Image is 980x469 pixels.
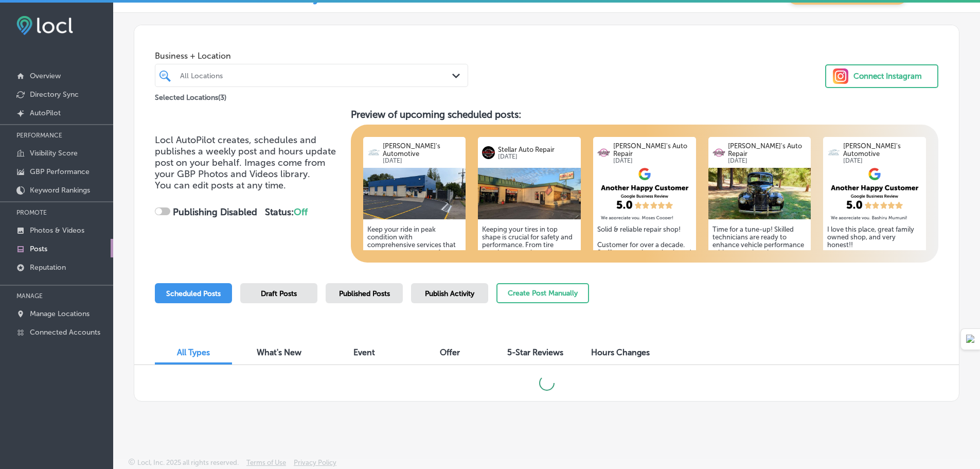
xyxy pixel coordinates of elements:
h5: Keep your ride in peak condition with comprehensive services that cater to every aspect of your v... [367,225,462,341]
p: [DATE] [728,158,807,164]
img: logo [827,146,840,159]
span: Locl AutoPilot creates, schedules and publishes a weekly post and hours update post on your behal... [155,134,336,180]
p: [DATE] [498,153,577,160]
p: Connected Accounts [30,328,100,337]
p: Selected Locations ( 3 ) [155,89,226,102]
img: 1756712703242dfe5f-27d7-4aad-beb2-2e0d38258189_2025-08-31.jpg [363,168,466,219]
img: f425c6c8-6c4e-4abf-a03f-3f80155b79bd.png [593,168,696,219]
span: 5-Star Reviews [507,348,563,357]
h3: Preview of upcoming scheduled posts: [351,109,938,120]
p: Stellar Auto Repair [498,146,577,153]
h5: Solid & reliable repair shop! Customer for over a decade. Staff communicate clearly and are very ... [597,225,692,341]
span: Event [353,348,375,357]
span: Publish Activity [425,289,474,298]
img: 1744200690ffed4213-363b-40f0-9edb-a273c489e0a0_2023-02-10.jpg [478,168,581,219]
p: GBP Performance [30,167,90,176]
img: 2654f4ec-581c-4f94-a94f-efe7d93d8e42.png [823,168,926,219]
img: logo [367,146,380,159]
p: Photos & Videos [30,226,84,235]
button: Connect Instagram [825,64,938,88]
h5: I love this place, great family owned shop, and very honest!! Customer Review Received [DATE] [827,225,922,272]
span: Hours Changes [591,348,650,357]
p: Overview [30,72,61,80]
p: [DATE] [613,158,692,164]
span: Published Posts [339,289,390,298]
span: What's New [257,348,301,357]
img: logo [597,146,610,159]
span: Draft Posts [261,289,297,298]
img: logo [482,146,495,159]
span: Business + Location [155,51,468,61]
strong: Publishing Disabled [173,206,257,218]
p: Posts [30,245,47,253]
p: [PERSON_NAME]'s Automotive [383,142,461,158]
p: [PERSON_NAME]'s Auto Repair [728,142,807,158]
p: Directory Sync [30,90,79,99]
h5: Keeping your tires in top shape is crucial for safety and performance. From tire rotations to rep... [482,225,577,341]
strong: Status: [265,206,308,218]
p: Visibility Score [30,149,78,158]
p: Reputation [30,263,66,272]
img: Detect Auto [966,335,975,344]
p: [PERSON_NAME]'s Automotive [843,142,922,158]
h5: Time for a tune-up! Skilled technicians are ready to enhance vehicle performance with comprehensi... [712,225,807,341]
div: All Locations [180,71,453,80]
p: Keyword Rankings [30,186,90,195]
span: Scheduled Posts [166,289,221,298]
p: Locl, Inc. 2025 all rights reserved. [137,459,239,466]
p: [DATE] [383,158,461,164]
span: Off [294,206,308,218]
button: Create Post Manually [496,283,589,303]
p: AutoPilot [30,109,61,117]
span: You can edit posts at any time. [155,180,286,191]
div: Connect Instagram [853,68,922,84]
p: [DATE] [843,158,922,164]
p: Manage Locations [30,309,90,318]
span: Offer [440,348,460,357]
img: 16534997156cc66d02-bde2-4106-bbfa-0d1da65818a9_Alan_Roots_1941_International_Woody_2946_HDR-2_cop... [708,168,811,219]
img: logo [712,146,725,159]
img: fda3e92497d09a02dc62c9cd864e3231.png [16,16,73,35]
span: All Types [177,348,210,357]
p: [PERSON_NAME]'s Auto Repair [613,142,692,158]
